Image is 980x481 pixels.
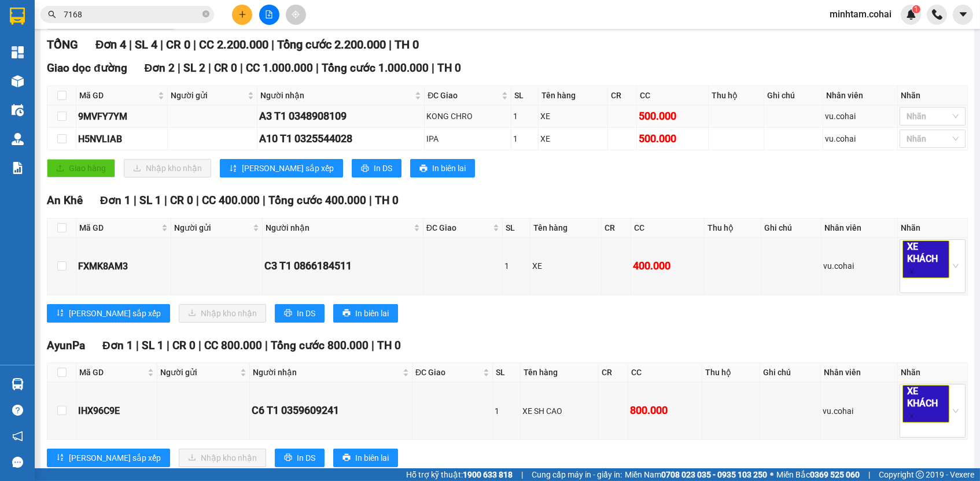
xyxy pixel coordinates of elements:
[196,194,199,207] span: |
[271,339,369,352] span: Tổng cước 800.000
[12,405,23,416] span: question-circle
[432,162,466,175] span: In biên lai
[268,194,366,207] span: Tổng cước 400.000
[179,449,266,467] button: downloadNhập kho nhận
[172,339,196,352] span: CR 0
[265,339,268,352] span: |
[333,304,398,323] button: printerIn biên lai
[901,366,964,379] div: Nhãn
[415,366,481,379] span: ĐC Giao
[821,363,898,382] th: Nhân viên
[246,61,313,75] span: CC 1.000.000
[770,472,773,477] span: ⚪️
[426,221,491,234] span: ĐC Giao
[599,363,629,382] th: CR
[540,132,606,145] div: XE
[10,8,25,25] img: logo-vxr
[820,7,901,21] span: minhtam.cohai
[202,194,260,207] span: CC 400.000
[12,378,24,390] img: warehouse-icon
[208,61,211,75] span: |
[522,405,596,417] div: XE SH CAO
[395,38,419,51] span: TH 0
[95,38,126,51] span: Đơn 4
[79,366,145,379] span: Mã GD
[825,132,896,145] div: vu.cohai
[355,452,389,464] span: In biên lai
[406,468,513,481] span: Hỗ trợ kỹ thuật:
[909,413,915,419] span: close
[342,309,351,318] span: printer
[702,363,760,382] th: Thu hộ
[220,159,343,177] button: sort-ascending[PERSON_NAME] sắp xếp
[292,10,300,18] span: aim
[709,86,764,105] th: Thu hộ
[495,405,518,417] div: 1
[540,110,606,123] div: XE
[419,164,428,173] span: printer
[174,221,250,234] span: Người gửi
[12,431,23,442] span: notification
[170,194,193,207] span: CR 0
[232,5,252,25] button: plus
[539,86,608,105] th: Tên hàng
[76,238,171,295] td: FXMK8AM3
[953,5,973,25] button: caret-down
[271,38,274,51] span: |
[167,339,170,352] span: |
[901,89,964,102] div: Nhãn
[264,258,421,274] div: C3 T1 0866184511
[202,10,209,17] span: close-circle
[916,471,924,479] span: copyright
[78,109,165,124] div: 9MVFY7YM
[179,304,266,323] button: downloadNhập kho nhận
[12,457,23,468] span: message
[214,61,237,75] span: CR 0
[229,164,237,173] span: sort-ascending
[608,86,637,105] th: CR
[259,131,422,147] div: A10 T1 0325544028
[160,366,238,379] span: Người gửi
[12,75,24,87] img: warehouse-icon
[284,453,292,462] span: printer
[275,449,325,467] button: printerIn DS
[265,10,273,18] span: file-add
[823,86,898,105] th: Nhân viên
[639,131,706,147] div: 500.000
[79,89,156,102] span: Mã GD
[164,194,167,207] span: |
[252,402,410,419] div: C6 T1 0359609241
[810,470,860,479] strong: 0369 525 060
[129,38,132,51] span: |
[369,194,372,207] span: |
[259,5,279,25] button: file-add
[134,194,137,207] span: |
[361,164,369,173] span: printer
[78,132,165,146] div: H5NVLIAB
[532,468,622,481] span: Cung cấp máy in - giấy in:
[633,258,702,274] div: 400.000
[375,194,399,207] span: TH 0
[124,159,211,177] button: downloadNhập kho nhận
[932,9,942,20] img: phone-icon
[102,339,133,352] span: Đơn 1
[511,86,538,105] th: SL
[521,363,599,382] th: Tên hàng
[602,219,631,238] th: CR
[263,194,266,207] span: |
[78,404,155,418] div: IHX96C9E
[504,260,528,272] div: 1
[342,453,351,462] span: printer
[513,132,536,145] div: 1
[286,5,306,25] button: aim
[171,89,245,102] span: Người gửi
[426,110,509,123] div: KONG CHRO
[135,38,157,51] span: SL 4
[661,470,767,479] strong: 0708 023 035 - 0935 103 250
[426,132,509,145] div: IPA
[284,309,292,318] span: printer
[238,10,246,18] span: plus
[823,405,896,417] div: vu.cohai
[821,219,898,238] th: Nhân viên
[705,219,762,238] th: Thu hộ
